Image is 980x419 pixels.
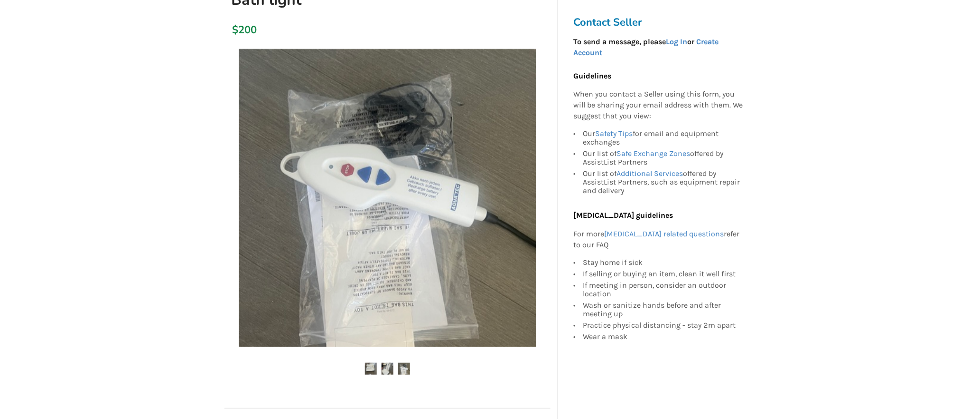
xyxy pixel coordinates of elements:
[583,258,743,268] div: Stay home if sick
[382,363,393,375] img: bath light -tub transfer bench-bathroom safety-vancouver-assistlist-listing
[232,23,237,37] div: $200
[573,16,748,29] h3: Contact Seller
[583,148,743,168] div: Our list of offered by AssistList Partners
[595,129,633,138] a: Safety Tips
[573,211,673,220] b: [MEDICAL_DATA] guidelines
[616,169,683,178] a: Additional Services
[616,149,690,158] a: Safe Exchange Zones
[573,89,743,122] p: When you contact a Seller using this form, you will be sharing your email address with them. We s...
[239,49,536,347] img: bath light -tub transfer bench-bathroom safety-vancouver-assistlist-listing
[604,229,724,238] a: [MEDICAL_DATA] related questions
[583,168,743,195] div: Our list of offered by AssistList Partners, such as equipment repair and delivery
[583,280,743,300] div: If meeting in person, consider an outdoor location
[573,229,743,251] p: For more refer to our FAQ
[583,268,743,280] div: If selling or buying an item, clean it well first
[583,320,743,331] div: Practice physical distancing - stay 2m apart
[365,363,377,375] img: bath light -tub transfer bench-bathroom safety-vancouver-assistlist-listing
[583,300,743,320] div: Wash or sanitize hands before and after meeting up
[583,331,743,341] div: Wear a mask
[573,71,611,80] b: Guidelines
[583,129,743,148] div: Our for email and equipment exchanges
[666,37,687,46] a: Log In
[398,363,410,375] img: bath light -tub transfer bench-bathroom safety-vancouver-assistlist-listing
[573,37,719,57] strong: To send a message, please or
